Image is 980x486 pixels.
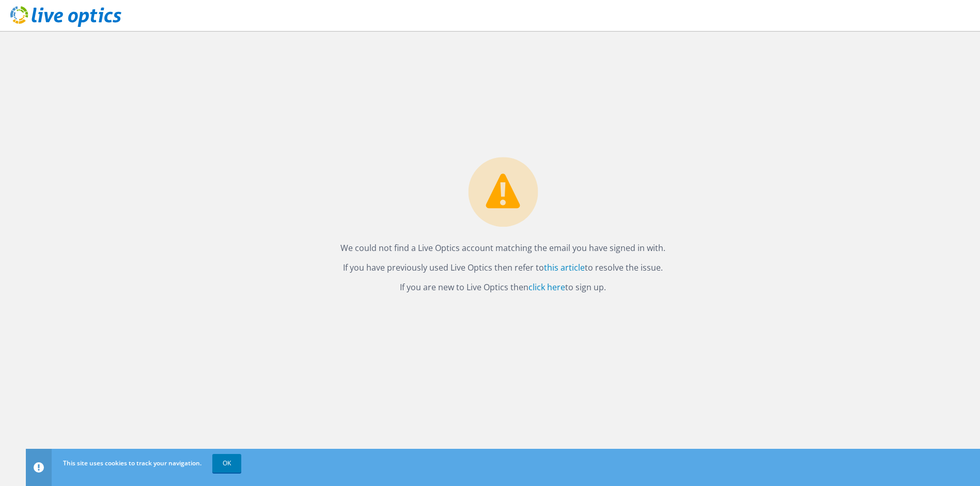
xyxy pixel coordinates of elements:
[544,262,585,274] a: this article
[340,261,665,275] p: If you have previously used Live Optics then refer to to resolve the issue.
[63,459,201,467] span: This site uses cookies to track your navigation.
[212,454,241,473] a: OK
[340,280,665,295] p: If you are new to Live Optics then to sign up.
[340,241,665,256] p: We could not find a Live Optics account matching the email you have signed in with.
[528,282,565,293] a: click here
